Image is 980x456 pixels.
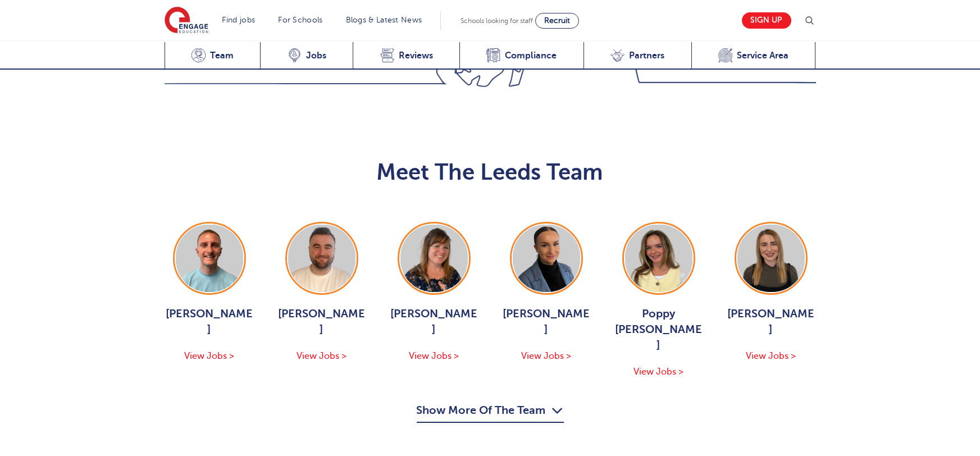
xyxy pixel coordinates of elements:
span: Reviews [399,50,433,61]
img: Engage Education [165,7,208,35]
a: [PERSON_NAME] View Jobs > [389,222,479,363]
a: Poppy [PERSON_NAME] View Jobs > [614,222,704,379]
span: [PERSON_NAME] [277,306,367,338]
span: Compliance [505,50,557,61]
span: [PERSON_NAME] [726,306,816,338]
span: Service Area [737,50,788,61]
button: Show More Of The Team [417,402,564,423]
img: Poppy Burnside [625,225,692,292]
span: Poppy [PERSON_NAME] [614,306,704,353]
a: Sign up [742,12,791,29]
img: George Dignam [176,225,243,292]
h2: Meet The Leeds Team [165,159,816,186]
img: Holly Johnson [513,225,580,292]
img: Chris Rushton [288,225,355,292]
img: Layla McCosker [737,225,805,292]
span: Team [210,50,234,61]
a: Compliance [459,42,584,70]
img: Joanne Wright [400,225,468,292]
a: Blogs & Latest News [346,16,422,24]
a: Recruit [535,13,579,29]
a: Reviews [353,42,459,70]
a: Team [165,42,261,70]
a: For Schools [278,16,322,24]
a: Jobs [260,42,353,70]
span: [PERSON_NAME] [165,306,254,338]
span: Schools looking for staff [461,17,533,25]
span: Partners [629,50,664,61]
span: Recruit [544,16,570,25]
a: [PERSON_NAME] View Jobs > [726,222,816,363]
span: View Jobs > [184,351,234,361]
a: Find jobs [222,16,256,24]
a: Partners [584,42,691,70]
span: View Jobs > [297,351,347,361]
span: View Jobs > [409,351,459,361]
span: [PERSON_NAME] [502,306,591,338]
span: View Jobs > [633,367,683,377]
span: View Jobs > [746,351,796,361]
a: Service Area [691,42,816,70]
span: [PERSON_NAME] [389,306,479,338]
span: Jobs [306,50,326,61]
span: View Jobs > [521,351,571,361]
a: [PERSON_NAME] View Jobs > [277,222,367,363]
a: [PERSON_NAME] View Jobs > [502,222,591,363]
a: [PERSON_NAME] View Jobs > [165,222,254,363]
